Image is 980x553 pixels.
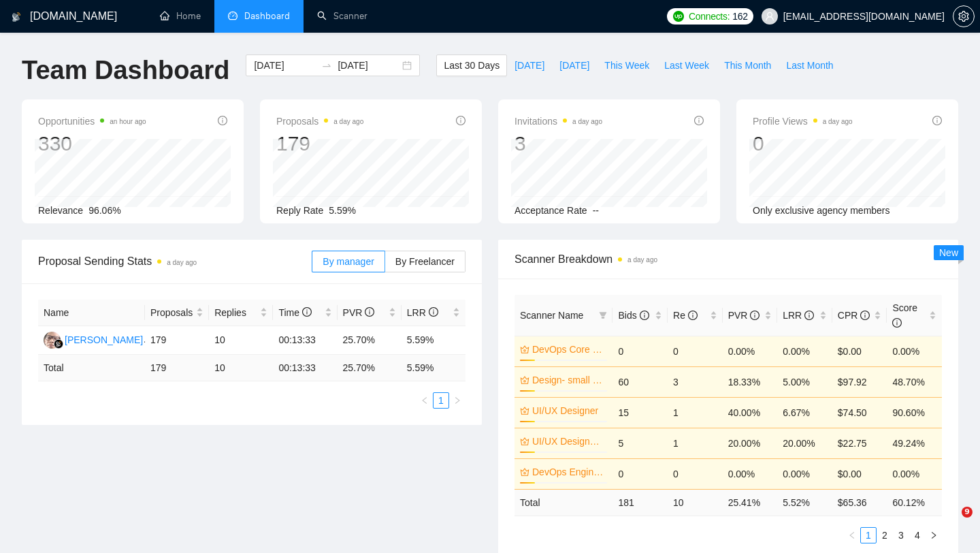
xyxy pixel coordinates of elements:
[723,397,778,428] td: 40.00%
[552,54,597,76] button: [DATE]
[640,311,649,320] span: info-circle
[338,58,399,73] input: End date
[723,458,778,489] td: 0.00%
[209,300,273,326] th: Replies
[892,302,917,328] span: Score
[343,307,375,318] span: PVR
[694,116,704,125] span: info-circle
[520,406,529,415] span: crown
[612,428,668,458] td: 5
[926,527,942,543] button: right
[618,310,649,321] span: Bids
[532,403,604,418] a: UI/UX Designer
[145,355,209,381] td: 179
[532,342,604,357] a: DevOps Core (no budget)
[887,336,942,366] td: 0.00%
[832,366,887,397] td: $97.92
[532,464,604,479] a: DevOps Engineering
[657,54,717,76] button: Last Week
[953,11,974,22] span: setting
[668,397,723,428] td: 1
[110,118,146,125] time: an hour ago
[779,54,840,76] button: Last Month
[520,310,583,321] span: Scanner Name
[887,397,942,428] td: 90.60%
[214,305,257,320] span: Replies
[832,397,887,428] td: $74.50
[612,458,668,489] td: 0
[429,307,438,317] span: info-circle
[838,310,870,321] span: CPR
[276,205,323,216] span: Reply Rate
[433,392,449,409] li: 1
[273,326,337,355] td: 00:13:33
[844,527,860,543] button: left
[777,428,832,458] td: 20.00%
[38,131,146,157] div: 330
[338,326,402,355] td: 25.70%
[887,489,942,516] td: 60.12 %
[449,392,465,409] button: right
[926,527,942,543] li: Next Page
[520,467,529,477] span: crown
[514,205,587,216] span: Acceptance Rate
[860,527,877,543] li: 1
[329,205,356,216] span: 5.59%
[456,116,465,125] span: info-circle
[167,259,197,266] time: a day ago
[321,60,332,71] span: to
[723,366,778,397] td: 18.33%
[532,373,604,388] a: Design- small business (NA)(4)
[38,300,145,326] th: Name
[786,58,833,73] span: Last Month
[823,118,853,125] time: a day ago
[254,58,316,73] input: Start date
[892,318,902,328] span: info-circle
[777,458,832,489] td: 0.00%
[612,397,668,428] td: 15
[365,307,374,317] span: info-circle
[783,310,814,321] span: LRR
[861,528,876,543] a: 1
[612,336,668,366] td: 0
[668,336,723,366] td: 0
[723,428,778,458] td: 20.00%
[160,10,201,22] a: homeHome
[44,332,61,349] img: HH
[520,375,529,385] span: crown
[668,458,723,489] td: 0
[407,307,438,318] span: LRR
[893,527,909,543] li: 3
[416,392,433,409] li: Previous Page
[668,366,723,397] td: 3
[953,5,975,27] button: setting
[38,355,145,381] td: Total
[278,307,311,318] span: Time
[887,458,942,489] td: 0.00%
[723,489,778,516] td: 25.41 %
[402,326,465,355] td: 5.59%
[520,345,529,354] span: crown
[689,9,730,24] span: Connects:
[333,118,363,125] time: a day ago
[244,10,290,22] span: Dashboard
[65,332,143,347] div: [PERSON_NAME]
[887,428,942,458] td: 49.24%
[38,253,312,270] span: Proposal Sending Stats
[750,311,759,320] span: info-circle
[668,428,723,458] td: 1
[38,205,83,216] span: Relevance
[321,60,332,71] span: swap-right
[627,256,657,264] time: a day ago
[832,489,887,516] td: $ 65.36
[599,311,607,319] span: filter
[860,311,870,320] span: info-circle
[932,116,942,125] span: info-circle
[395,256,455,267] span: By Freelancer
[507,54,552,76] button: [DATE]
[604,58,649,73] span: This Week
[150,305,193,320] span: Proposals
[724,58,771,73] span: This Month
[832,458,887,489] td: $0.00
[514,58,544,73] span: [DATE]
